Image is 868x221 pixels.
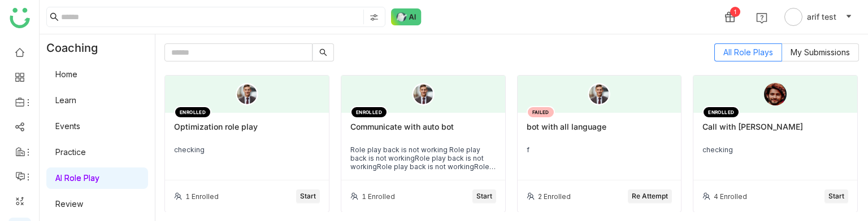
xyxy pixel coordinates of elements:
[55,173,99,183] a: AI Role Play
[40,34,115,61] div: Coaching
[185,192,219,201] div: 1 Enrolled
[174,106,211,118] div: ENROLLED
[362,192,395,201] div: 1 Enrolled
[476,191,492,202] span: Start
[350,145,496,171] div: Role play back is not working Role play back is not workingRole play back is not workingRole play...
[527,145,672,154] div: f
[632,191,668,202] span: Re Attempt
[55,147,86,157] a: Practice
[782,8,854,26] button: arif test
[296,189,320,203] button: Start
[828,191,844,202] span: Start
[538,192,571,201] div: 2 Enrolled
[764,83,787,105] img: 6891e6b463e656570aba9a5a
[723,47,773,57] span: All Role Plays
[236,83,258,105] img: male-person.png
[370,13,379,22] img: search-type.svg
[174,145,320,154] div: checking
[756,12,767,24] img: help.svg
[472,189,496,203] button: Start
[527,122,672,141] div: bot with all language
[628,189,672,203] button: Re Attempt
[300,191,316,202] span: Start
[55,69,77,79] a: Home
[588,83,610,105] img: male-person.png
[702,106,740,118] div: ENROLLED
[824,189,848,203] button: Start
[784,8,802,26] img: avatar
[714,192,747,201] div: 4 Enrolled
[807,11,836,23] span: arif test
[174,122,320,141] div: Optimization role play
[730,7,740,17] div: 1
[791,47,850,57] span: My Submissions
[10,8,30,28] img: logo
[55,95,76,105] a: Learn
[527,106,555,118] div: FAILED
[702,145,848,154] div: checking
[391,8,422,25] img: ask-buddy-normal.svg
[350,122,496,141] div: Communicate with auto bot
[702,122,848,141] div: Call with [PERSON_NAME]
[55,199,83,209] a: Review
[350,106,388,118] div: ENROLLED
[412,83,435,105] img: male-person.png
[55,121,80,131] a: Events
